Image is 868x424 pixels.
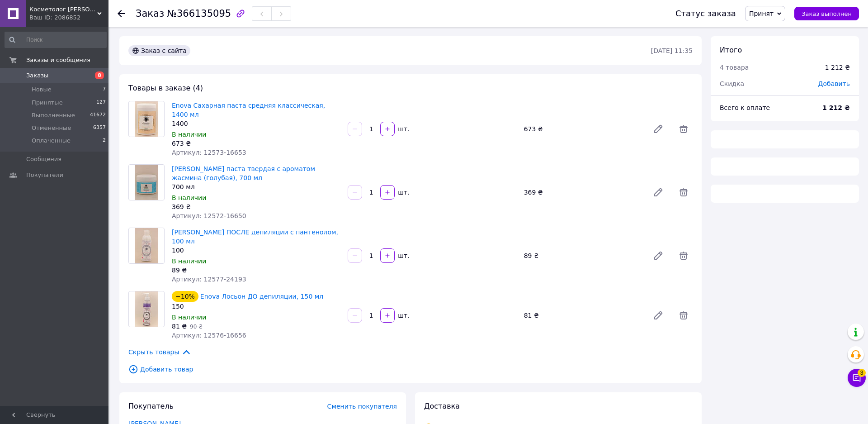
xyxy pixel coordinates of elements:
[167,8,231,19] span: №366135095
[649,183,667,201] a: Редактировать
[172,229,338,245] a: [PERSON_NAME] ПОСЛЕ депиляции с пантенолом, 100 мл
[172,266,340,275] div: 89 ₴
[172,165,315,181] a: [PERSON_NAME] паста твердая с ароматом жасмина (голубая), 700 мл
[720,46,742,54] span: Итого
[118,9,125,18] div: Вернуться назад
[424,402,460,410] span: Доставка
[172,276,246,283] span: Артикул: 12577-24193
[128,84,203,92] span: Товары в заказе (4)
[26,171,63,179] span: Покупатели
[848,369,866,387] button: Чат с покупателем3
[825,63,850,72] div: 1 212 ₴
[128,347,191,357] span: Скрыть товары
[32,124,71,132] span: Отмененные
[675,120,693,138] span: Удалить
[172,202,340,211] div: 369 ₴
[675,183,693,201] span: Удалить
[858,368,866,376] span: 3
[172,246,340,255] div: 100
[172,131,206,138] span: В наличии
[135,101,158,137] img: Enova Сахарная паста средняя классическая, 1400 мл
[128,45,190,56] div: Заказ с сайта
[32,99,63,107] span: Принятые
[520,123,646,135] div: 673 ₴
[675,9,736,18] div: Статус заказа
[396,251,410,260] div: шт.
[720,80,744,87] span: Скидка
[32,137,71,145] span: Оплаченные
[29,14,108,22] div: Ваш ID: 2086852
[90,111,106,119] span: 41672
[26,56,90,64] span: Заказы и сообщения
[749,10,774,17] span: Принят
[720,104,770,111] span: Всего к оплате
[136,8,164,19] span: Заказ
[128,364,693,374] span: Добавить товар
[649,247,667,265] a: Редактировать
[172,102,325,118] a: Enova Сахарная паста средняя классическая, 1400 мл
[200,293,323,300] a: Enova Лосьон ДО депиляции, 150 мл
[675,306,693,324] span: Удалить
[396,124,410,133] div: шт.
[172,139,340,148] div: 673 ₴
[520,186,646,199] div: 369 ₴
[822,104,850,111] b: 1 212 ₴
[135,228,158,263] img: Enova Лосьон ПОСЛЕ депиляции с пантенолом, 100 мл
[5,32,107,48] input: Поиск
[103,137,106,145] span: 2
[396,188,410,197] div: шт.
[520,309,646,322] div: 81 ₴
[172,323,187,330] span: 81 ₴
[172,291,198,302] div: −10%
[190,324,203,330] span: 90 ₴
[128,402,174,410] span: Покупатель
[32,86,52,94] span: Новые
[32,111,75,119] span: Выполненные
[396,311,410,320] div: шт.
[802,10,852,17] span: Заказ выполнен
[96,99,106,107] span: 127
[135,291,158,327] img: Enova Лосьон ДО депиляции, 150 мл
[26,155,61,163] span: Сообщения
[520,249,646,262] div: 89 ₴
[675,247,693,265] span: Удалить
[818,80,850,87] span: Добавить
[651,47,693,54] time: [DATE] 11:35
[95,71,104,79] span: 8
[172,302,340,311] div: 150
[172,314,206,321] span: В наличии
[649,120,667,138] a: Редактировать
[172,212,246,219] span: Артикул: 12572-16650
[29,5,97,14] span: Косметолог сервис lemag.ua
[135,165,158,200] img: Enova Сахарная паста твердая с ароматом жасмина (голубая), 700 мл
[172,332,246,339] span: Артикул: 12576-16656
[26,71,48,80] span: Заказы
[649,306,667,324] a: Редактировать
[172,149,246,156] span: Артикул: 12573-16653
[172,257,206,265] span: В наличии
[93,124,106,132] span: 6357
[327,403,397,410] span: Сменить покупателя
[103,86,106,94] span: 7
[172,182,340,191] div: 700 мл
[794,7,859,20] button: Заказ выполнен
[720,64,749,71] span: 4 товара
[172,119,340,128] div: 1400
[172,194,206,201] span: В наличии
